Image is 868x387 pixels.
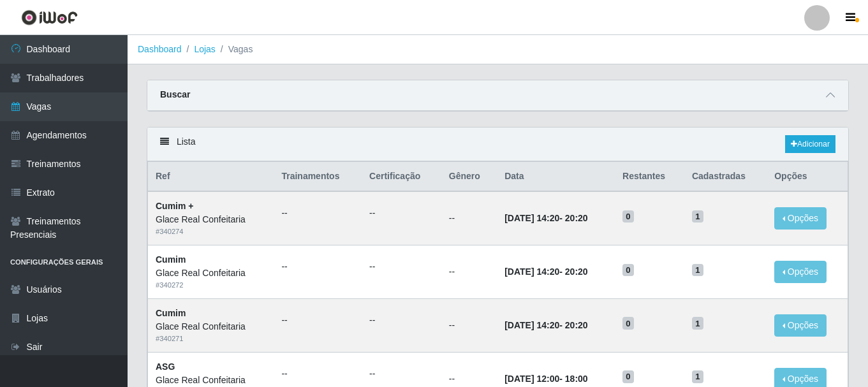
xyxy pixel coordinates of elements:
[156,267,266,280] div: Glace Real Confeitaria
[497,162,615,192] th: Data
[128,35,868,64] nav: breadcrumb
[441,162,497,192] th: Gênero
[565,267,588,277] time: 20:20
[767,162,848,192] th: Opções
[369,367,434,381] ul: --
[362,162,441,192] th: Certificação
[504,374,559,384] time: [DATE] 12:00
[281,260,354,274] ul: --
[274,162,362,192] th: Trainamentos
[504,374,587,384] strong: -
[504,267,587,277] strong: -
[148,162,274,192] th: Ref
[156,280,266,291] div: # 340272
[194,44,215,54] a: Lojas
[565,213,588,223] time: 20:20
[156,254,186,265] strong: Cumim
[504,320,587,330] strong: -
[156,201,194,211] strong: Cumim +
[774,261,827,283] button: Opções
[504,267,559,277] time: [DATE] 14:20
[369,260,434,274] ul: --
[565,374,588,384] time: 18:00
[281,367,354,381] ul: --
[138,44,182,54] a: Dashboard
[504,320,559,330] time: [DATE] 14:20
[615,162,684,192] th: Restantes
[692,210,703,223] span: 1
[441,191,497,245] td: --
[441,298,497,352] td: --
[156,333,266,344] div: # 340271
[684,162,767,192] th: Cadastradas
[21,10,78,26] img: CoreUI Logo
[369,207,434,220] ul: --
[774,207,827,230] button: Opções
[281,207,354,220] ul: --
[692,317,703,330] span: 1
[156,226,266,237] div: # 340274
[160,89,190,99] strong: Buscar
[504,213,587,223] strong: -
[156,374,266,387] div: Glace Real Confeitaria
[156,213,266,226] div: Glace Real Confeitaria
[565,320,588,330] time: 20:20
[369,314,434,327] ul: --
[622,210,634,223] span: 0
[774,314,827,337] button: Opções
[785,135,835,153] a: Adicionar
[281,314,354,327] ul: --
[622,370,634,383] span: 0
[692,264,703,277] span: 1
[692,370,703,383] span: 1
[622,264,634,277] span: 0
[156,308,186,318] strong: Cumim
[156,320,266,333] div: Glace Real Confeitaria
[504,213,559,223] time: [DATE] 14:20
[441,245,497,299] td: --
[156,361,175,372] strong: ASG
[622,317,634,330] span: 0
[147,128,848,161] div: Lista
[216,43,253,56] li: Vagas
